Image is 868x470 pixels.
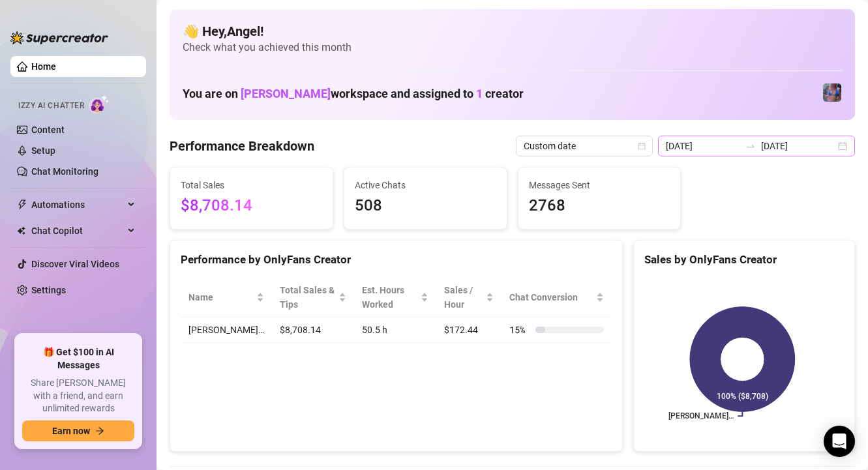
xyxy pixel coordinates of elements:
[181,194,322,218] span: $8,708.14
[823,83,841,102] img: Jaylie
[241,87,331,100] span: [PERSON_NAME]
[181,317,272,343] td: [PERSON_NAME]…
[638,142,646,150] span: calendar
[669,412,734,421] text: [PERSON_NAME]…
[31,125,65,135] a: Content
[644,251,844,269] div: Sales by OnlyFans Creator
[745,141,756,151] span: swap-right
[183,22,842,40] h4: 👋 Hey, Angel !
[509,323,530,337] span: 15 %
[52,426,90,436] span: Earn now
[272,317,354,343] td: $8,708.14
[31,145,55,156] a: Setup
[362,283,419,312] div: Est. Hours Worked
[183,40,842,55] span: Check what you achieved this month
[18,100,84,112] span: Izzy AI Chatter
[280,283,336,312] span: Total Sales & Tips
[354,317,437,343] td: 50.5 h
[31,61,56,72] a: Home
[355,178,496,192] span: Active Chats
[188,290,254,304] span: Name
[31,259,119,269] a: Discover Viral Videos
[31,166,98,177] a: Chat Monitoring
[17,226,25,235] img: Chat Copilot
[444,283,483,312] span: Sales / Hour
[436,317,501,343] td: $172.44
[31,285,66,295] a: Settings
[436,278,501,317] th: Sales / Hour
[476,87,483,100] span: 1
[95,426,104,435] span: arrow-right
[31,194,124,215] span: Automations
[183,87,524,101] h1: You are on workspace and assigned to creator
[181,278,272,317] th: Name
[170,137,314,155] h4: Performance Breakdown
[745,141,756,151] span: to
[761,139,835,153] input: End date
[355,194,496,218] span: 508
[22,377,134,415] span: Share [PERSON_NAME] with a friend, and earn unlimited rewards
[501,278,612,317] th: Chat Conversion
[524,136,645,156] span: Custom date
[10,31,108,44] img: logo-BBDzfeDw.svg
[89,95,110,113] img: AI Chatter
[824,426,855,457] div: Open Intercom Messenger
[272,278,354,317] th: Total Sales & Tips
[17,199,27,210] span: thunderbolt
[509,290,593,304] span: Chat Conversion
[181,178,322,192] span: Total Sales
[181,251,612,269] div: Performance by OnlyFans Creator
[529,178,670,192] span: Messages Sent
[22,346,134,372] span: 🎁 Get $100 in AI Messages
[666,139,740,153] input: Start date
[22,420,134,441] button: Earn nowarrow-right
[529,194,670,218] span: 2768
[31,220,124,241] span: Chat Copilot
